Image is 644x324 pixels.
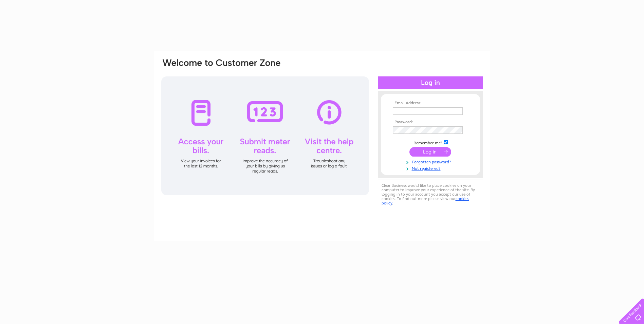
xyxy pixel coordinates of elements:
[382,196,469,205] a: cookies policy
[409,147,451,157] input: Submit
[378,180,483,209] div: Clear Business would like to place cookies on your computer to improve your experience of the sit...
[393,165,470,171] a: Not registered?
[391,101,470,106] th: Email Address:
[393,158,470,165] a: Forgotten password?
[391,120,470,125] th: Password:
[391,139,470,146] td: Remember me?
